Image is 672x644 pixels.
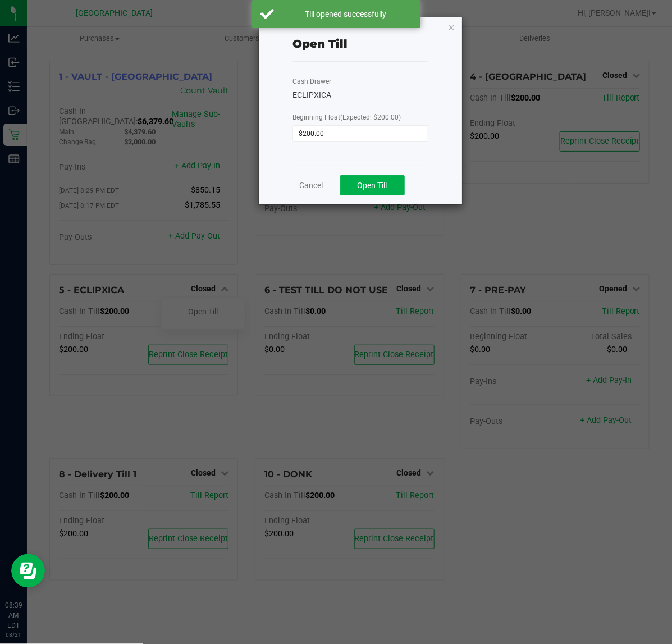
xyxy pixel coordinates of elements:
button: Open Till [340,175,405,195]
div: Open Till [292,35,348,52]
label: Cash Drawer [292,76,331,86]
div: ECLIPXICA [292,89,428,101]
span: Beginning Float [292,113,401,121]
span: (Expected: $200.00) [340,113,401,121]
iframe: Resource center [11,554,45,588]
div: Till opened successfully [280,8,412,20]
a: Cancel [300,180,323,191]
span: Open Till [358,181,387,190]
